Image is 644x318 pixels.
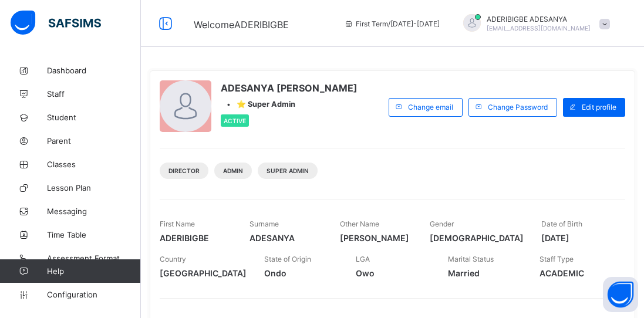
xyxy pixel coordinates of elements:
span: Lesson Plan [47,183,141,192]
span: Surname [249,219,279,228]
span: LGA [356,255,370,263]
div: ADERIBIGBEADESANYA [451,14,616,33]
button: Open asap [603,277,638,312]
div: • [221,100,358,109]
span: Edit profile [582,103,616,111]
span: Date of Birth [541,219,582,228]
span: First Name [160,219,195,228]
span: [DATE] [541,233,613,243]
span: Other Name [340,219,379,228]
span: Parent [47,136,141,146]
span: Help [47,266,140,276]
span: Marital Status [448,255,494,263]
span: Super Admin [267,167,309,174]
span: [EMAIL_ADDRESS][DOMAIN_NAME] [487,25,591,32]
span: Classes [47,160,141,169]
span: ADESANYA [249,233,322,243]
span: Time Table [47,230,141,239]
span: ADERIBIGBE ADESANYA [487,15,591,23]
span: session/term information [344,19,440,28]
span: Dashboard [47,66,141,75]
span: ACADEMIC [540,268,613,278]
span: [PERSON_NAME] [340,233,412,243]
span: Assessment Format [47,253,141,263]
span: Configuration [47,290,140,299]
span: Active [224,117,246,124]
span: [GEOGRAPHIC_DATA] [160,268,247,278]
span: [DEMOGRAPHIC_DATA] [430,233,524,243]
span: Staff [47,89,141,99]
img: safsims [11,11,101,35]
span: ADESANYA [PERSON_NAME] [221,82,358,94]
span: State of Origin [264,255,311,263]
span: Welcome ADERIBIGBE [194,19,289,31]
span: Staff Type [540,255,574,263]
span: Change email [408,103,453,111]
span: Gender [430,219,454,228]
span: Messaging [47,207,141,216]
span: Change Password [488,103,548,111]
span: Married [448,268,522,278]
span: DIRECTOR [168,167,200,174]
span: Country [160,255,186,263]
span: ⭐ Super Admin [237,100,295,109]
span: Admin [223,167,243,174]
span: ADERIBIGBE [160,233,232,243]
span: Student [47,113,141,122]
span: Owo [356,268,430,278]
span: Ondo [264,268,338,278]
